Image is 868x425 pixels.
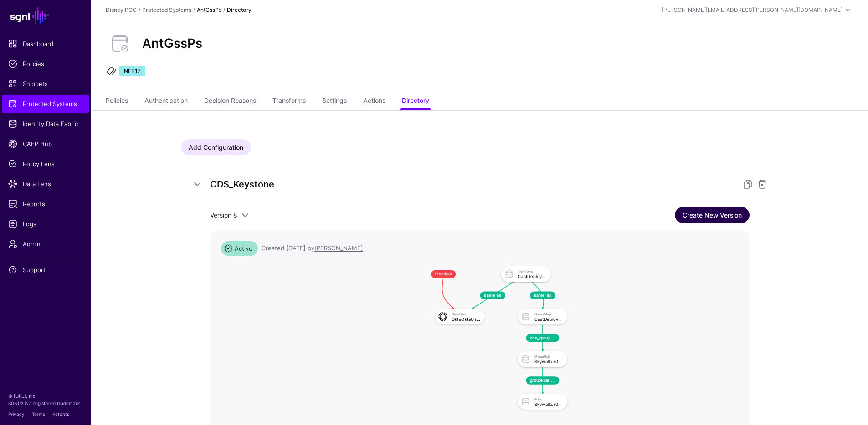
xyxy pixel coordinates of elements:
div: / [221,6,227,14]
a: Data Lens [2,175,89,193]
a: Privacy [8,411,25,417]
div: Role [534,397,563,401]
h5: CDS_Keystone [210,177,731,192]
a: Protected Systems [142,6,191,13]
a: CAEP Hub [2,135,89,153]
a: Actions [363,93,385,110]
a: Policies [106,93,128,110]
span: Principal [431,270,455,278]
a: Dashboard [2,35,89,53]
div: Skywalker040_qaGroupRole [534,359,563,364]
span: Snippets [8,79,83,88]
app-identifier: [PERSON_NAME] [314,244,363,252]
a: Terms [32,411,45,417]
a: Directory [402,93,429,110]
span: Dashboard [8,39,83,48]
div: OktaUser [452,312,480,316]
a: Authentication [144,93,188,110]
a: SGNL [5,5,86,25]
strong: AntGssPs [197,6,221,13]
img: svg+xml;base64,PHN2ZyB3aWR0aD0iNjQiIGhlaWdodD0iNjQiIHZpZXdCb3g9IjAgMCA2NCA2NCIgZmlsbD0ibm9uZSIgeG... [437,311,448,323]
span: same_as [530,291,555,299]
div: Skywalker040_qaRole [534,402,563,406]
h2: AntGssPs [142,36,202,51]
a: Add Configuration [181,139,251,155]
a: Disney POC [106,6,137,13]
span: cds_group_map_to_ks_group_role [526,334,559,342]
div: Created [DATE] by [262,244,363,253]
span: Protected Systems [8,99,83,108]
div: GroupMap [534,312,563,316]
div: ShiftData [518,269,546,273]
span: Active [221,241,258,256]
span: Admin [8,239,83,248]
a: Identity Data Fabric [2,115,89,133]
span: CAEP Hub [8,139,83,148]
span: Data Lens [8,179,83,188]
span: Version 8 [210,211,237,219]
a: Logs [2,215,89,233]
a: Transforms [272,93,306,110]
a: Settings [322,93,347,110]
span: Policy Lens [8,159,83,168]
a: Reports [2,195,89,213]
p: SGNL® is a registered trademark [8,400,83,407]
a: Policy Lens [2,155,89,173]
span: Identity Data Fabric [8,119,83,128]
div: OktaOktaUser [452,317,480,321]
div: / [191,6,197,14]
span: same_as [480,291,505,299]
span: Support [8,265,83,274]
a: Policies [2,55,89,73]
span: groupRole_to_role [526,376,559,385]
div: CastDeploymentSystemShiftData [518,274,546,278]
a: Patents [52,411,69,417]
p: © [URL], Inc [8,392,83,400]
strong: Directory [227,6,252,13]
span: Logs [8,219,83,228]
a: Decision Reasons [204,93,256,110]
a: Snippets [2,75,89,93]
div: [PERSON_NAME][EMAIL_ADDRESS][PERSON_NAME][DOMAIN_NAME] [662,6,842,14]
div: GroupRole [534,354,563,359]
div: CastDeploymentSystemGroupMap [534,317,563,321]
div: / [137,6,142,14]
span: Policies [8,59,83,68]
span: Reports [8,199,83,208]
a: Create New Version [675,207,750,223]
a: Admin [2,235,89,253]
span: NFR17 [119,66,145,76]
a: Protected Systems [2,95,89,113]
